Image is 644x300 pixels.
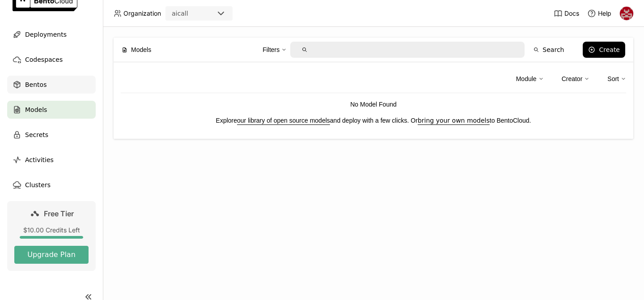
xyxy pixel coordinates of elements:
[528,42,569,58] button: Search
[14,246,89,264] button: Upgrade Plan
[583,42,625,58] button: Create
[607,69,626,88] div: Sort
[25,54,63,65] span: Codespaces
[554,9,579,18] a: Docs
[564,9,579,17] span: Docs
[620,7,633,20] img: silas ashar
[25,129,48,140] span: Secrets
[123,9,161,17] span: Organization
[121,116,626,125] p: Explore and deploy with a few clicks. Or to BentoCloud.
[7,51,96,69] a: Codespaces
[607,74,619,84] div: Sort
[25,79,47,90] span: Bentos
[7,151,96,169] a: Activities
[418,117,490,124] a: bring your own models
[121,99,626,109] p: No Model Found
[7,26,96,43] a: Deployments
[7,76,96,94] a: Bentos
[7,101,96,119] a: Models
[599,46,620,53] div: Create
[189,9,190,18] input: Selected aicall.
[598,9,611,17] span: Help
[516,69,544,88] div: Module
[25,104,47,115] span: Models
[14,226,89,234] div: $10.00 Credits Left
[25,180,51,190] span: Clusters
[7,201,96,271] a: Free Tier$10.00 Credits LeftUpgrade Plan
[562,69,590,88] div: Creator
[7,176,96,194] a: Clusters
[7,126,96,144] a: Secrets
[562,74,583,84] div: Creator
[237,117,330,124] a: our library of open source models
[25,29,67,40] span: Deployments
[25,154,54,165] span: Activities
[131,45,151,55] span: Models
[263,45,280,55] div: Filters
[587,9,611,18] div: Help
[172,9,188,18] div: aicall
[44,209,74,218] span: Free Tier
[263,40,287,59] div: Filters
[516,74,537,84] div: Module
